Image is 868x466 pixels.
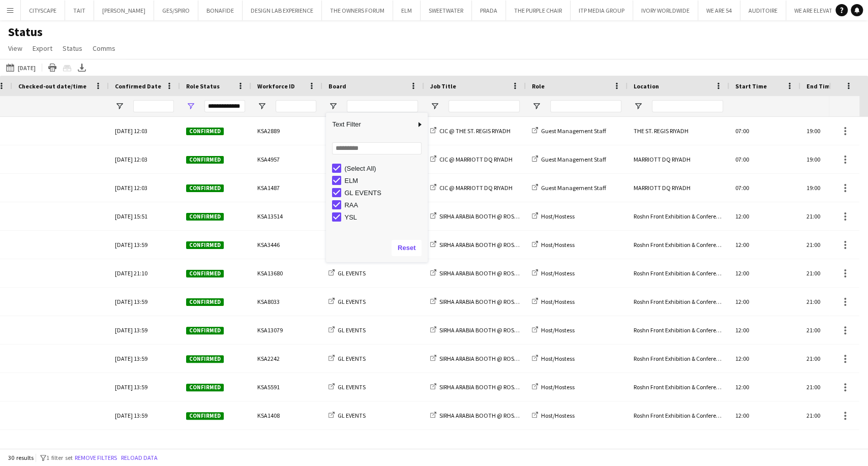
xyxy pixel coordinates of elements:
[729,430,800,458] div: 12:00
[21,1,65,20] button: CITYSCAPE
[439,269,561,277] span: SIRHA ARABIA BOOTH @ ROSHN FRONT RIYADH
[186,184,224,192] span: Confirmed
[806,82,833,90] span: End Time
[328,412,366,419] a: GL EVENTS
[729,231,800,259] div: 12:00
[448,100,520,112] input: Job Title Filter Input
[73,452,119,463] button: Remove filters
[186,82,220,90] span: Role Status
[430,82,456,90] span: Job Title
[326,116,415,133] span: Text Filter
[4,42,26,55] a: View
[541,184,606,192] span: Guest Management Staff
[541,212,575,220] span: Host/Hostess
[326,162,428,223] div: Filter List
[186,412,224,420] span: Confirmed
[46,61,58,74] app-action-btn: Print
[94,1,154,20] button: [PERSON_NAME]
[735,82,767,90] span: Start Time
[243,1,322,20] button: DESIGN LAB EXPERIENCE
[251,316,322,344] div: KSA13079
[392,240,422,256] button: Reset
[439,298,561,305] span: SIRHA ARABIA BOOTH @ ROSHN FRONT RIYADH
[251,174,322,202] div: KSA1487
[430,156,513,163] a: CIC @ MARRIOTT DQ RIYADH
[627,145,729,173] div: MARRIOTT DQ RIYADH
[109,145,180,173] div: [DATE] 12:03
[251,145,322,173] div: KSA4957
[347,100,418,112] input: Board Filter Input
[541,383,575,391] span: Host/Hostess
[338,412,366,419] span: GL EVENTS
[186,102,195,111] button: Open Filter Menu
[109,401,180,429] div: [DATE] 13:59
[439,355,561,362] span: SIRHA ARABIA BOOTH @ ROSHN FRONT RIYADH
[541,269,575,277] span: Host/Hostess
[729,288,800,316] div: 12:00
[88,42,119,55] a: Comms
[251,259,322,287] div: KSA13680
[251,231,322,259] div: KSA3446
[506,1,571,20] button: THE PURPLE CHAIR
[76,61,88,74] app-action-btn: Export XLSX
[393,1,421,20] button: ELM
[109,174,180,202] div: [DATE] 12:03
[550,100,621,112] input: Role Filter Input
[541,355,575,362] span: Host/Hostess
[430,326,561,334] a: SIRHA ARABIA BOOTH @ ROSHN FRONT RIYADH
[186,327,224,334] span: Confirmed
[328,102,338,111] button: Open Filter Menu
[532,102,541,111] button: Open Filter Menu
[627,288,729,316] div: Roshn Front Exhibition & Conference Center - [GEOGRAPHIC_DATA]
[430,184,513,192] a: CIC @ MARRIOTT DQ RIYADH
[430,127,511,135] a: CIC @ THE ST. REGIS RIYADH
[338,326,366,334] span: GL EVENTS
[439,156,513,163] span: CIC @ MARRIOTT DQ RIYADH
[338,269,366,277] span: GL EVENTS
[186,241,224,249] span: Confirmed
[251,401,322,429] div: KSA1408
[344,213,425,221] div: YSL
[729,373,800,401] div: 12:00
[430,298,561,305] a: SIRHA ARABIA BOOTH @ ROSHN FRONT RIYADH
[439,383,561,391] span: SIRHA ARABIA BOOTH @ ROSHN FRONT RIYADH
[328,298,366,305] a: GL EVENTS
[251,345,322,372] div: KSA2242
[627,316,729,344] div: Roshn Front Exhibition & Conference Center - [GEOGRAPHIC_DATA]
[344,177,425,184] div: ELM
[186,128,224,135] span: Confirmed
[729,259,800,287] div: 12:00
[186,298,224,306] span: Confirmed
[344,201,425,209] div: RAA
[633,1,698,20] button: IVORY WORLDWIDE
[186,213,224,221] span: Confirmed
[109,345,180,372] div: [DATE] 13:59
[472,1,506,20] button: PRADA
[532,127,606,135] a: Guest Management Staff
[326,113,428,262] div: Column Filter
[634,82,659,90] span: Location
[115,82,161,90] span: Confirmed Date
[627,231,729,259] div: Roshn Front Exhibition & Conference Center - [GEOGRAPHIC_DATA]
[430,102,439,111] button: Open Filter Menu
[328,326,366,334] a: GL EVENTS
[344,189,425,197] div: GL EVENTS
[627,202,729,230] div: Roshn Front Exhibition & Conference Center - [GEOGRAPHIC_DATA]
[109,430,180,458] div: [DATE] 13:59
[338,355,366,362] span: GL EVENTS
[439,184,513,192] span: CIC @ MARRIOTT DQ RIYADH
[28,42,56,55] a: Export
[109,202,180,230] div: [DATE] 15:51
[421,1,472,20] button: SWEETWATER
[109,117,180,145] div: [DATE] 12:03
[63,44,82,53] span: Status
[109,316,180,344] div: [DATE] 13:59
[251,430,322,458] div: KSA1279
[109,288,180,316] div: [DATE] 13:59
[338,383,366,391] span: GL EVENTS
[627,259,729,287] div: Roshn Front Exhibition & Conference Center - [GEOGRAPHIC_DATA]
[186,384,224,391] span: Confirmed
[276,100,316,112] input: Workforce ID Filter Input
[109,259,180,287] div: [DATE] 21:10
[634,102,643,111] button: Open Filter Menu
